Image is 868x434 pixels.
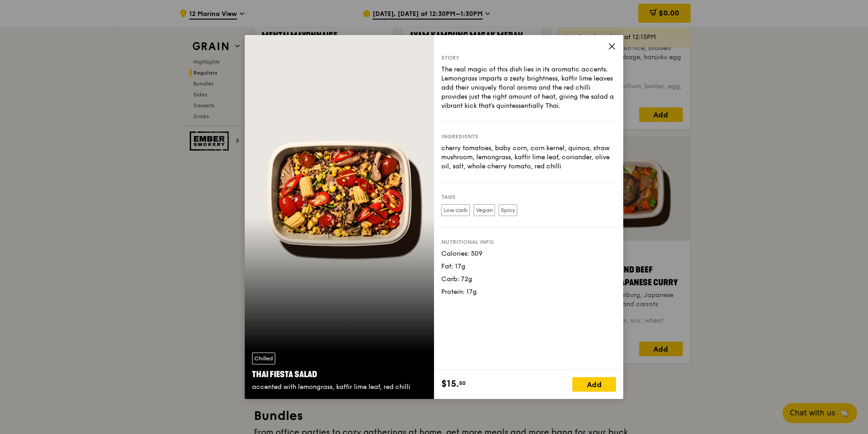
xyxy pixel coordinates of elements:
div: cherry tomatoes, baby corn, corn kernel, quinoa, straw mushroom, lemongrass, kaffir lime leaf, co... [441,144,616,171]
div: Calories: 509 [441,249,616,258]
div: Chilled [252,353,275,364]
div: Story [441,54,616,61]
label: Spicy [499,204,517,216]
div: accented with lemongrass, kaffir lime leaf, red chilli [252,383,427,392]
div: Nutritional info [441,238,616,246]
div: Protein: 17g [441,288,616,297]
label: Vegan [474,204,495,216]
div: The real magic of this dish lies in its aromatic accents. Lemongrass imparts a zesty brightness, ... [441,65,616,111]
div: Tags [441,193,616,201]
div: Thai Fiesta Salad [252,368,427,381]
span: 50 [459,379,466,387]
label: Low carb [441,204,470,216]
span: $15. [441,377,459,391]
div: Ingredients [441,133,616,140]
div: Fat: 17g [441,262,616,271]
div: Add [572,377,616,392]
div: Carb: 72g [441,275,616,284]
